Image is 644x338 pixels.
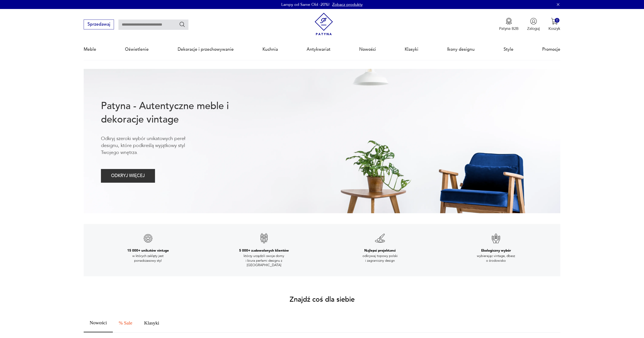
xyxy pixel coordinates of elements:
[84,39,96,60] a: Meble
[179,21,186,28] button: Szukaj
[491,233,501,244] img: Znak gwarancji jakości
[143,233,153,244] img: Znak gwarancji jakości
[527,18,540,31] button: Zaloguj
[375,233,385,244] img: Znak gwarancji jakości
[123,254,173,263] p: w których zaklęty jest ponadczasowy styl
[542,39,560,60] a: Promocje
[499,18,519,31] button: Patyna B2B
[239,254,289,267] p: którzy urządzili swoje domy i biura perłami designu z [GEOGRAPHIC_DATA]
[84,23,114,26] a: Sprzedawaj
[144,321,159,326] span: Klasyki
[504,39,513,60] a: Style
[551,18,558,25] img: Ikona koszyka
[364,248,396,253] h3: Najlepsi projektanci
[90,320,107,325] span: Nowości
[312,13,335,35] img: Patyna - sklep z meblami i dekoracjami vintage
[548,26,560,31] p: Koszyk
[499,18,519,31] a: Ikona medaluPatyna B2B
[101,174,155,178] a: ODKRYJ WIĘCEJ
[332,2,363,7] a: Zobacz produkty
[447,39,475,60] a: Ikony designu
[471,254,521,263] p: wybierając vintage, dbasz o środowisko
[127,248,169,253] h3: 15 000+ unikatów vintage
[505,18,512,25] img: Ikona medalu
[262,39,278,60] a: Kuchnia
[555,18,559,23] div: 0
[101,169,155,183] button: ODKRYJ WIĘCEJ
[481,248,511,253] h3: Ekologiczny wybór
[307,39,330,60] a: Antykwariat
[359,39,376,60] a: Nowości
[405,39,418,60] a: Klasyki
[527,26,540,31] p: Zaloguj
[84,20,114,29] button: Sprzedawaj
[101,135,203,156] p: Odkryj szeroki wybór unikatowych pereł designu, które podkreślą wyjątkowy styl Twojego wnętrza.
[101,99,246,126] h1: Patyna - Autentyczne meble i dekoracje vintage
[125,39,149,60] a: Oświetlenie
[499,26,519,31] p: Patyna B2B
[530,18,537,25] img: Ikonka użytkownika
[259,233,269,244] img: Znak gwarancji jakości
[239,248,289,253] h3: 5 000+ zadowolonych klientów
[178,39,234,60] a: Dekoracje i przechowywanie
[548,18,560,31] button: 0Koszyk
[355,254,405,263] p: odkrywaj topowy polski i zagraniczny design
[119,321,132,326] span: % Sale
[281,2,330,7] p: Lampy od Same Old -20%!
[290,296,355,303] h2: Znajdź coś dla siebie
